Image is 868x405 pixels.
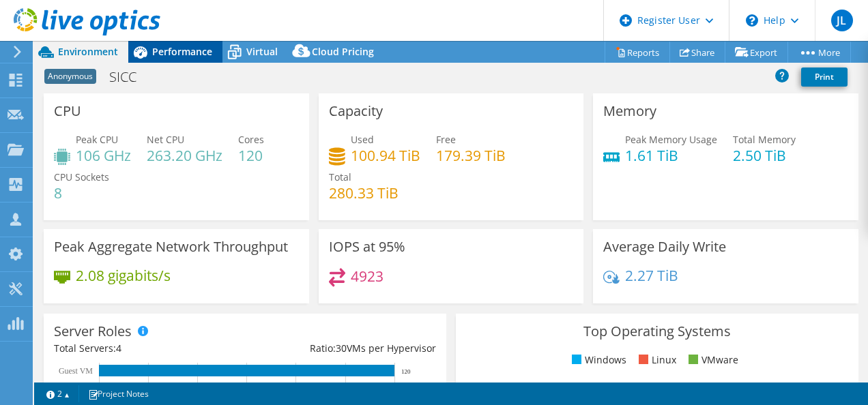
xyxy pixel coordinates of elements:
[603,104,656,119] h3: Memory
[76,268,171,283] h4: 2.08 gigabits/s
[329,170,351,183] span: Total
[245,341,436,356] div: Ratio: VMs per Hypervisor
[54,185,109,200] h4: 8
[635,352,676,367] li: Linux
[329,239,405,254] h3: IOPS at 95%
[59,366,93,376] text: Guest VM
[54,239,288,254] h3: Peak Aggregate Network Throughput
[685,352,738,367] li: VMware
[76,133,118,146] span: Peak CPU
[54,341,245,356] div: Total Servers:
[831,10,853,31] span: JL
[336,342,347,355] span: 30
[733,133,796,146] span: Total Memory
[466,324,848,339] h3: Top Operating Systems
[147,148,222,163] h4: 263.20 GHz
[625,133,717,146] span: Peak Memory Usage
[329,104,383,119] h3: Capacity
[603,239,726,254] h3: Average Daily Write
[625,268,678,283] h4: 2.27 TiB
[312,45,374,58] span: Cloud Pricing
[733,148,796,163] h4: 2.50 TiB
[76,148,131,163] h4: 106 GHz
[351,148,420,163] h4: 100.94 TiB
[329,185,399,200] h4: 280.33 TiB
[147,133,184,146] span: Net CPU
[605,42,670,63] a: Reports
[58,45,118,58] span: Environment
[436,133,456,146] span: Free
[54,170,109,183] span: CPU Sockets
[568,352,626,367] li: Windows
[44,69,96,84] span: Anonymous
[746,14,758,27] svg: \n
[238,148,264,163] h4: 120
[669,42,725,63] a: Share
[103,70,158,85] h1: SICC
[351,133,374,146] span: Used
[801,67,848,87] a: Print
[787,42,851,63] a: More
[54,104,81,119] h3: CPU
[78,385,158,402] a: Project Notes
[725,42,788,63] a: Export
[351,269,384,284] h4: 4923
[238,133,264,146] span: Cores
[37,385,79,402] a: 2
[54,324,132,339] h3: Server Roles
[401,368,411,375] text: 120
[246,45,278,58] span: Virtual
[116,342,121,355] span: 4
[625,148,717,163] h4: 1.61 TiB
[436,148,506,163] h4: 179.39 TiB
[152,45,212,58] span: Performance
